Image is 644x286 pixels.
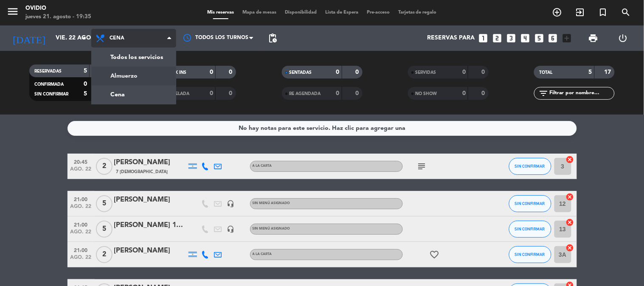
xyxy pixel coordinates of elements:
[238,10,281,15] span: Mapa de mesas
[355,69,360,75] strong: 0
[478,33,489,44] i: looks_one
[427,35,475,42] span: Reservas para
[417,161,427,171] i: subject
[96,221,112,238] span: 5
[70,229,92,239] span: ago. 22
[515,227,545,231] span: SIN CONFIRMAR
[608,25,638,51] div: LOG OUT
[79,33,89,43] i: arrow_drop_down
[618,33,628,43] i: power_settings_new
[34,82,64,87] span: CONFIRMADA
[25,13,91,21] div: jueves 21. agosto - 19:35
[462,69,466,75] strong: 0
[267,33,278,43] span: pending_actions
[92,85,176,104] a: Cena
[416,70,436,75] span: SERVIDAS
[321,10,363,15] span: Lista de Espera
[534,33,545,44] i: looks_5
[70,255,92,264] span: ago. 22
[84,81,87,87] strong: 0
[92,48,176,67] a: Todos los servicios
[34,92,68,96] span: SIN CONFIRMAR
[210,69,213,75] strong: 0
[253,202,290,205] span: Sin menú asignado
[70,245,92,255] span: 21:00
[562,33,573,44] i: add_box
[481,90,487,96] strong: 0
[203,10,238,15] span: Mis reservas
[227,225,235,233] i: headset_mic
[430,250,440,260] i: favorite_border
[598,7,608,17] i: turned_in_not
[84,91,87,97] strong: 5
[588,33,599,43] span: print
[70,204,92,213] span: ago. 22
[416,92,437,96] span: NO SHOW
[210,90,213,96] strong: 0
[336,69,340,75] strong: 0
[506,33,517,44] i: looks_3
[548,33,559,44] i: looks_6
[336,90,340,96] strong: 0
[539,70,552,75] span: TOTAL
[34,69,62,73] span: RESERVADAS
[96,246,112,263] span: 2
[575,7,585,17] i: exit_to_app
[70,166,92,176] span: ago. 22
[229,69,234,75] strong: 0
[70,219,92,229] span: 21:00
[92,67,176,85] a: Almuerzo
[229,90,234,96] strong: 0
[114,245,186,256] div: [PERSON_NAME]
[239,123,405,133] div: No hay notas para este servicio. Haz clic para agregar una
[481,69,487,75] strong: 0
[589,69,592,75] strong: 5
[116,168,168,175] span: 7 [DEMOGRAPHIC_DATA]
[96,158,112,175] span: 2
[253,252,272,256] span: A LA CARTA
[163,92,189,96] span: CANCELADA
[492,33,503,44] i: looks_two
[227,200,235,207] i: headset_mic
[520,33,531,44] i: looks_4
[110,35,124,41] span: Cena
[538,88,548,98] i: filter_list
[515,201,545,206] span: SIN CONFIRMAR
[355,90,360,96] strong: 0
[6,29,51,48] i: [DATE]
[605,69,613,75] strong: 17
[363,10,394,15] span: Pre-acceso
[566,193,574,201] i: cancel
[290,92,321,96] span: RE AGENDADA
[70,194,92,204] span: 21:00
[96,195,112,212] span: 5
[394,10,441,15] span: Tarjetas de regalo
[6,5,19,18] i: menu
[114,157,186,168] div: [PERSON_NAME]
[621,7,631,17] i: search
[548,89,614,98] input: Filtrar por nombre...
[114,194,186,205] div: [PERSON_NAME]
[253,227,290,230] span: Sin menú asignado
[290,70,312,75] span: SENTADAS
[84,68,87,74] strong: 5
[566,218,574,227] i: cancel
[25,4,91,13] div: Ovidio
[552,7,562,17] i: add_circle_outline
[114,220,186,231] div: [PERSON_NAME] 10pers
[515,164,545,168] span: SIN CONFIRMAR
[253,164,272,168] span: A LA CARTA
[281,10,321,15] span: Disponibilidad
[566,244,574,252] i: cancel
[515,252,545,257] span: SIN CONFIRMAR
[566,155,574,164] i: cancel
[70,157,92,166] span: 20:45
[462,90,466,96] strong: 0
